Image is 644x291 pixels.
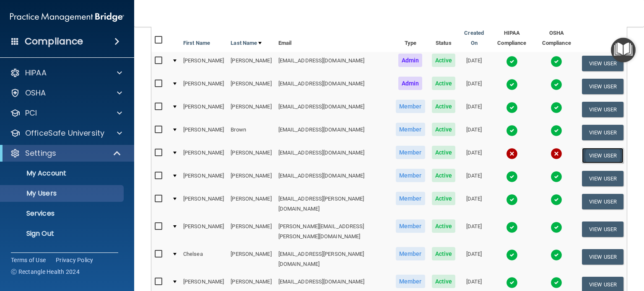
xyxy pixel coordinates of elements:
td: [PERSON_NAME] [180,167,227,190]
th: HIPAA Compliance [489,25,534,52]
p: PCI [25,108,37,118]
span: Ⓒ Rectangle Health 2024 [11,268,80,276]
td: [EMAIL_ADDRESS][DOMAIN_NAME] [275,98,392,121]
td: [DATE] [459,52,489,75]
td: [EMAIL_ADDRESS][DOMAIN_NAME] [275,167,392,190]
span: Member [396,275,425,288]
td: [PERSON_NAME] [227,144,275,167]
td: [DATE] [459,121,489,144]
button: Open Resource Center [611,38,636,62]
img: tick.e7d51cea.svg [551,102,562,113]
img: tick.e7d51cea.svg [551,194,562,206]
button: View User [582,56,623,71]
img: tick.e7d51cea.svg [506,171,518,183]
td: [DATE] [459,75,489,98]
td: [PERSON_NAME] [180,190,227,218]
a: First Name [183,38,210,48]
button: View User [582,221,623,237]
td: [DATE] [459,167,489,190]
img: tick.e7d51cea.svg [551,125,562,136]
span: Member [396,219,425,233]
p: Settings [25,148,56,158]
td: [DATE] [459,98,489,121]
th: OSHA Compliance [534,25,579,52]
button: View User [582,171,623,186]
td: [PERSON_NAME] [180,52,227,75]
img: tick.e7d51cea.svg [506,102,518,113]
span: Active [432,54,456,67]
button: View User [582,79,623,94]
td: [EMAIL_ADDRESS][PERSON_NAME][DOMAIN_NAME] [275,190,392,218]
span: Member [396,146,425,159]
img: cross.ca9f0e7f.svg [506,148,518,160]
a: Created On [462,28,486,48]
p: HIPAA [25,68,47,78]
td: [PERSON_NAME] [227,190,275,218]
img: tick.e7d51cea.svg [506,56,518,67]
span: Member [396,123,425,136]
p: My Users [5,189,120,198]
td: Chelsea [180,245,227,273]
td: [EMAIL_ADDRESS][PERSON_NAME][DOMAIN_NAME] [275,245,392,273]
td: [PERSON_NAME] [180,144,227,167]
td: [EMAIL_ADDRESS][DOMAIN_NAME] [275,144,392,167]
button: View User [582,102,623,117]
a: OfficeSafe University [10,128,122,138]
td: Brown [227,121,275,144]
span: Admin [398,77,423,90]
p: OfficeSafe University [25,128,104,138]
td: [PERSON_NAME] [227,52,275,75]
td: [PERSON_NAME] [180,98,227,121]
p: Sign Out [5,229,120,238]
td: [PERSON_NAME] [227,167,275,190]
td: [EMAIL_ADDRESS][DOMAIN_NAME] [275,121,392,144]
span: Active [432,123,456,136]
img: tick.e7d51cea.svg [551,171,562,183]
img: PMB logo [10,9,124,26]
span: Active [432,275,456,288]
span: Member [396,247,425,260]
h4: Compliance [25,36,83,47]
td: [EMAIL_ADDRESS][DOMAIN_NAME] [275,52,392,75]
a: Privacy Policy [56,256,93,264]
th: Type [392,25,428,52]
td: [DATE] [459,190,489,218]
button: View User [582,125,623,140]
iframe: Drift Widget Chat Controller [499,232,634,265]
td: [DATE] [459,144,489,167]
img: tick.e7d51cea.svg [506,221,518,233]
span: Active [432,169,456,182]
th: Status [428,25,459,52]
a: Last Name [231,38,262,48]
span: Member [396,169,425,182]
img: tick.e7d51cea.svg [506,125,518,136]
a: OSHA [10,88,122,98]
img: tick.e7d51cea.svg [551,79,562,90]
span: Active [432,77,456,90]
a: HIPAA [10,68,122,78]
a: Settings [10,148,122,158]
img: tick.e7d51cea.svg [551,277,562,288]
img: tick.e7d51cea.svg [551,56,562,67]
td: [DATE] [459,218,489,245]
td: [DATE] [459,245,489,273]
td: [PERSON_NAME] [227,75,275,98]
span: Admin [398,54,423,67]
td: [PERSON_NAME] [180,121,227,144]
td: [PERSON_NAME] [180,75,227,98]
span: Active [432,100,456,113]
p: Services [5,209,120,218]
th: Email [275,25,392,52]
p: OSHA [25,88,46,98]
img: tick.e7d51cea.svg [551,221,562,233]
button: View User [582,148,623,163]
img: tick.e7d51cea.svg [506,277,518,288]
span: Member [396,192,425,205]
td: [PERSON_NAME][EMAIL_ADDRESS][PERSON_NAME][DOMAIN_NAME] [275,218,392,245]
a: Terms of Use [11,256,46,264]
button: View User [582,194,623,209]
img: tick.e7d51cea.svg [506,79,518,90]
span: Active [432,247,456,260]
img: cross.ca9f0e7f.svg [551,148,562,160]
td: [PERSON_NAME] [227,98,275,121]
